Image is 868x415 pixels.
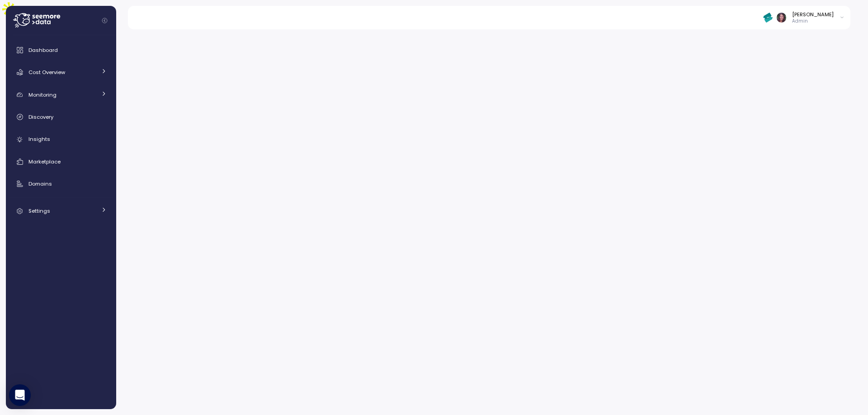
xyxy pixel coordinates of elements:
a: Cost Overview [9,63,113,81]
p: Admin [792,18,834,24]
div: [PERSON_NAME] [792,11,834,18]
a: Domains [9,175,113,193]
span: Insights [28,135,50,143]
span: Marketplace [28,158,61,165]
a: Marketplace [9,153,113,171]
span: Discovery [28,113,53,121]
a: Dashboard [9,41,113,59]
button: Collapse navigation [99,17,110,24]
span: Domains [28,180,52,187]
span: Settings [28,207,50,214]
a: Monitoring [9,86,113,104]
a: Discovery [9,108,113,126]
div: Open Intercom Messenger [9,384,31,406]
span: Monitoring [28,91,57,98]
span: Dashboard [28,47,58,54]
span: Cost Overview [28,69,65,76]
img: 6732f606e2646a5b535b1927.PNG [763,13,773,22]
a: Settings [9,202,113,220]
a: Insights [9,131,113,149]
img: ACg8ocLDuIZlR5f2kIgtapDwVC7yp445s3OgbrQTIAV7qYj8P05r5pI=s96-c [777,13,786,22]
